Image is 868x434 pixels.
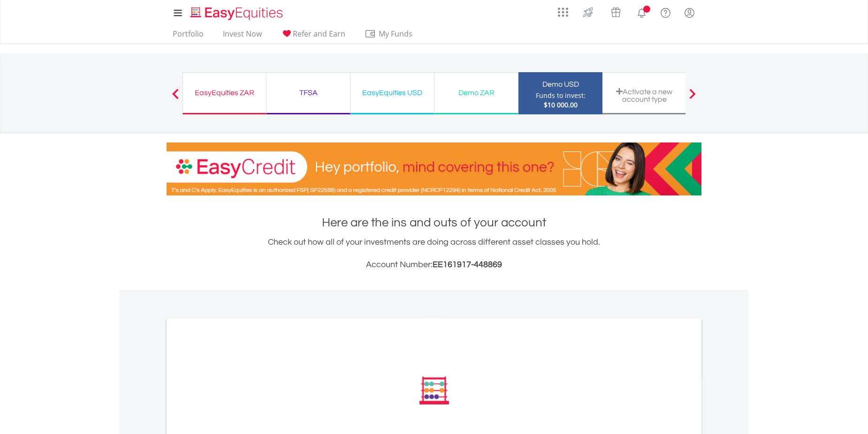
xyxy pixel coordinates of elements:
div: Demo USD [524,78,597,91]
div: Funds to invest: [536,91,586,100]
img: thrive-v2.svg [580,5,596,20]
a: My Profile [678,2,701,23]
div: EasyEquities ZAR [189,86,260,99]
img: vouchers-v2.svg [608,5,624,20]
a: Home page [187,2,287,21]
img: EasyEquities_Logo.png [189,6,287,21]
div: Activate a new account type [608,88,680,103]
img: EasyCredit Promotion Banner [167,142,701,195]
span: Refer and Earn [293,29,345,39]
a: AppsGrid [552,2,574,17]
div: TFSA [272,86,344,99]
a: Refer and Earn [277,29,349,44]
img: grid-menu-icon.svg [558,7,568,17]
div: Check out how all of your investments are doing across different asset classes you hold. [167,236,701,271]
a: Portfolio [169,29,207,44]
h1: Here are the ins and outs of your account [167,214,701,231]
span: $10 000.00 [544,100,578,109]
a: Invest Now [219,29,266,44]
a: Vouchers [602,2,630,20]
span: My Funds [365,28,426,40]
h3: Account Number: [167,258,701,271]
span: EE161917-448869 [433,260,502,269]
a: FAQ's and Support [654,2,678,21]
div: Demo ZAR [440,86,512,99]
a: Notifications [630,2,654,21]
div: EasyEquities USD [356,86,428,99]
